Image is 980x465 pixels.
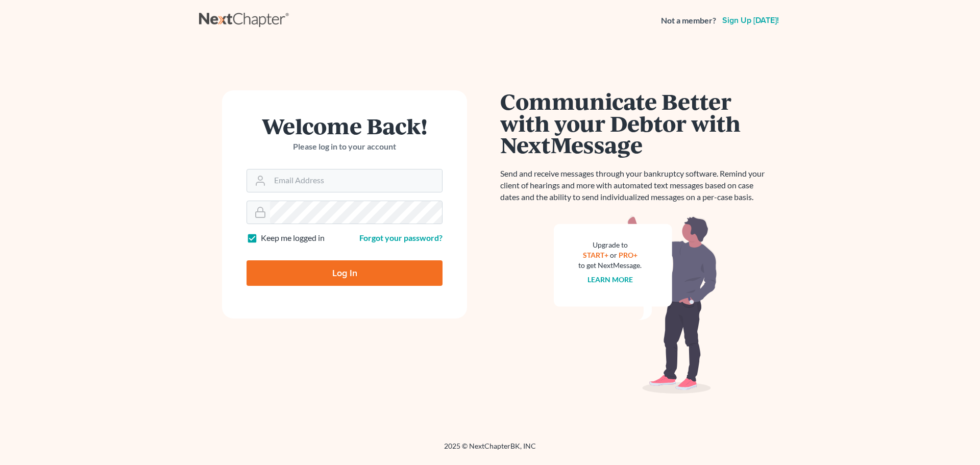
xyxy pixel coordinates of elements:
[610,251,617,259] span: or
[359,233,443,242] a: Forgot your password?
[261,232,325,244] label: Keep me logged in
[578,240,642,250] div: Upgrade to
[587,275,633,284] a: Learn more
[500,90,771,156] h1: Communicate Better with your Debtor with NextMessage
[661,15,716,27] strong: Not a member?
[720,16,781,25] a: Sign up [DATE]!
[247,260,443,286] input: Log In
[619,251,638,259] a: PRO+
[583,251,608,259] a: START+
[199,441,781,459] div: 2025 © NextChapterBK, INC
[270,169,442,192] input: Email Address
[247,115,443,137] h1: Welcome Back!
[554,215,717,394] img: nextmessage_bg-59042aed3d76b12b5cd301f8e5b87938c9018125f34e5fa2b7a6b67550977c72.svg
[578,260,642,271] div: to get NextMessage.
[500,168,771,203] p: Send and receive messages through your bankruptcy software. Remind your client of hearings and mo...
[247,141,443,153] p: Please log in to your account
